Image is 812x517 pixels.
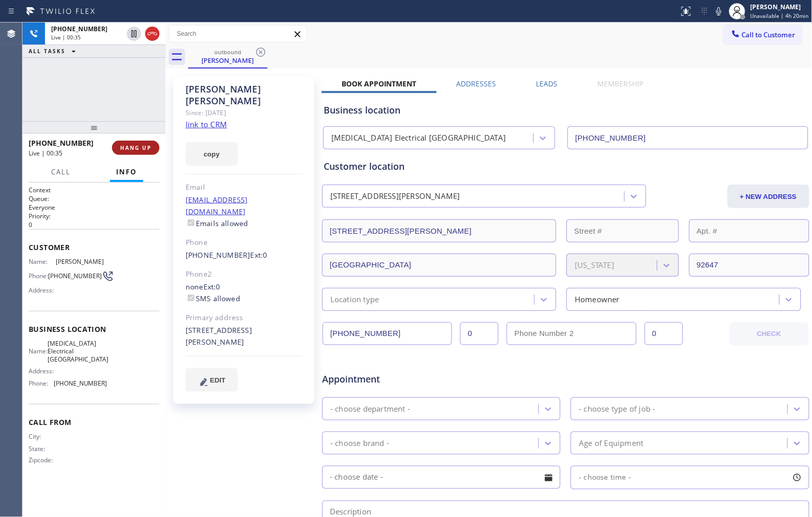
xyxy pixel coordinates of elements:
[29,220,160,229] p: 0
[51,167,71,176] span: Call
[322,466,560,489] input: - choose date -
[29,186,160,194] h1: Context
[330,437,389,449] div: - choose brand -
[645,322,683,345] input: Ext. 2
[567,219,679,242] input: Street #
[324,103,808,117] div: Business location
[204,282,220,291] span: Ext: 0
[186,325,303,348] div: [STREET_ADDRESS][PERSON_NAME]
[724,25,802,44] button: Call to Customer
[324,160,808,173] div: Customer location
[323,322,452,345] input: Phone Number
[29,286,56,294] span: Address:
[120,144,151,151] span: HANG UP
[110,162,143,182] button: Info
[188,295,194,301] input: SMS allowed
[29,194,160,203] h2: Queue:
[22,45,86,57] button: ALL TASKS
[598,79,644,88] label: Membership
[169,26,306,42] input: Search
[751,12,809,19] span: Unavailable | 4h 20min
[116,167,137,176] span: Info
[29,149,62,158] span: Live | 00:35
[251,250,267,260] span: Ext: 0
[186,250,251,260] a: [PHONE_NUMBER]
[457,79,497,88] label: Addresses
[186,368,238,392] button: EDIT
[689,219,809,242] input: Apt. #
[189,46,266,68] div: Craig Yeager
[579,403,655,415] div: - choose type of job -
[29,445,56,453] span: State:
[742,30,796,39] span: Call to Customer
[575,294,620,305] div: Homeowner
[689,254,809,277] input: ZIP
[186,312,303,324] div: Primary address
[186,83,303,107] div: [PERSON_NAME] [PERSON_NAME]
[322,372,483,386] span: Appointment
[712,4,726,18] button: Mute
[186,182,303,193] div: Email
[29,379,54,387] span: Phone:
[29,212,160,220] h2: Priority:
[579,473,631,482] span: - choose time -
[728,185,809,208] button: + NEW ADDRESS
[29,258,56,265] span: Name:
[460,322,499,345] input: Ext.
[51,34,81,41] span: Live | 00:35
[210,376,225,384] span: EDIT
[322,219,556,242] input: Address
[29,203,160,212] p: Everyone
[29,272,48,280] span: Phone:
[56,258,107,265] span: [PERSON_NAME]
[29,457,56,464] span: Zipcode:
[145,27,160,41] button: Hang up
[186,107,303,119] div: Since: [DATE]
[112,141,160,155] button: HANG UP
[54,379,107,387] span: [PHONE_NUMBER]
[189,56,266,65] div: [PERSON_NAME]
[29,367,56,375] span: Address:
[45,162,77,182] button: Call
[29,347,48,355] span: Name:
[536,79,558,88] label: Leads
[127,27,141,41] button: Hold Customer
[186,142,238,166] button: copy
[186,195,248,216] a: [EMAIL_ADDRESS][DOMAIN_NAME]
[189,48,266,56] div: outbound
[29,417,160,427] span: Call From
[29,48,65,55] span: ALL TASKS
[342,79,417,88] label: Book Appointment
[29,433,56,440] span: City:
[331,132,506,144] div: [MEDICAL_DATA] Electrical [GEOGRAPHIC_DATA]
[186,294,240,303] label: SMS allowed
[29,324,160,334] span: Business location
[730,322,809,346] button: CHECK
[579,437,643,449] div: Age of Equipment
[188,219,194,226] input: Emails allowed
[51,25,107,33] span: [PHONE_NUMBER]
[29,242,160,252] span: Customer
[507,322,636,345] input: Phone Number 2
[29,138,94,148] span: [PHONE_NUMBER]
[330,403,410,415] div: - choose department -
[48,272,102,280] span: [PHONE_NUMBER]
[186,281,303,305] div: none
[568,126,808,149] input: Phone Number
[186,237,303,249] div: Phone
[330,191,460,203] div: [STREET_ADDRESS][PERSON_NAME]
[186,218,249,228] label: Emails allowed
[330,294,379,305] div: Location type
[186,268,303,280] div: Phone2
[751,3,809,11] div: [PERSON_NAME]
[186,119,227,129] a: link to CRM
[322,254,556,277] input: City
[48,340,108,363] span: [MEDICAL_DATA] Electrical [GEOGRAPHIC_DATA]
